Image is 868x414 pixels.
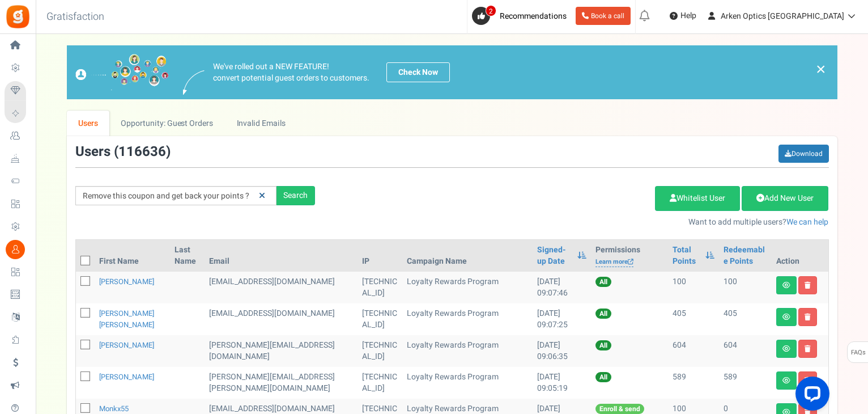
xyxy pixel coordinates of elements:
[719,335,772,367] td: 604
[99,371,154,382] a: [PERSON_NAME]
[99,308,154,330] a: [PERSON_NAME] [PERSON_NAME]
[782,377,790,384] i: View details
[34,6,117,28] h3: Gratisfaction
[472,7,571,25] a: 2 Recommendations
[719,367,772,399] td: 589
[595,404,644,414] span: Enroll & send
[595,257,633,267] a: Learn more
[386,62,450,82] a: Check Now
[673,244,700,267] a: Total Points
[782,282,790,289] i: View details
[99,276,154,287] a: [PERSON_NAME]
[655,186,740,211] a: Whitelist User
[595,309,611,319] span: All
[668,335,719,367] td: 604
[782,314,790,320] i: View details
[109,111,224,136] a: Opportunity: Guest Orders
[533,303,590,335] td: [DATE] 09:07:25
[742,186,828,211] a: Add New User
[75,145,171,159] h3: Users ( )
[786,216,828,228] a: We can help
[402,240,533,272] th: Campaign Name
[205,367,358,399] td: [PERSON_NAME][EMAIL_ADDRESS][PERSON_NAME][DOMAIN_NAME]
[205,240,358,272] th: Email
[402,272,533,303] td: Loyalty Rewards Program
[805,314,811,320] i: Delete user
[595,277,611,287] span: All
[595,372,611,382] span: All
[782,345,790,352] i: View details
[95,240,171,272] th: First Name
[724,244,767,267] a: Redeemable Points
[778,145,829,163] a: Download
[358,303,402,335] td: [TECHNICAL_ID]
[253,186,271,206] a: Reset
[805,345,811,352] i: Delete user
[576,7,631,25] a: Book a call
[486,5,496,16] span: 2
[668,303,719,335] td: 405
[213,61,369,84] p: We've rolled out a NEW FEATURE! convert potential guest orders to customers.
[533,367,590,399] td: [DATE] 09:05:19
[537,244,571,267] a: Signed-up Date
[719,272,772,303] td: 100
[816,62,826,76] a: ×
[276,186,315,205] div: Search
[332,217,829,228] p: Want to add multiple users?
[225,111,297,136] a: Invalid Emails
[668,367,719,399] td: 589
[358,272,402,303] td: [TECHNICAL_ID]
[205,272,358,303] td: [EMAIL_ADDRESS][DOMAIN_NAME]
[805,282,811,289] i: Delete user
[183,70,205,95] img: images
[595,340,611,350] span: All
[402,367,533,399] td: Loyalty Rewards Program
[170,240,205,272] th: Last Name
[118,142,166,162] span: 116636
[678,10,696,22] span: Help
[533,335,590,367] td: [DATE] 09:06:35
[668,272,719,303] td: 100
[721,10,844,22] span: Arken Optics [GEOGRAPHIC_DATA]
[75,186,276,205] input: Search by email or name
[99,403,129,414] a: monkx55
[5,4,31,29] img: Gratisfaction
[67,111,110,136] a: Users
[205,303,358,335] td: [EMAIL_ADDRESS][DOMAIN_NAME]
[533,272,590,303] td: [DATE] 09:07:46
[665,7,701,25] a: Help
[205,335,358,367] td: [PERSON_NAME][EMAIL_ADDRESS][DOMAIN_NAME]
[358,367,402,399] td: [TECHNICAL_ID]
[402,303,533,335] td: Loyalty Rewards Program
[772,240,828,272] th: Action
[402,335,533,367] td: Loyalty Rewards Program
[591,240,668,272] th: Permissions
[358,335,402,367] td: [TECHNICAL_ID]
[358,240,402,272] th: IP
[719,303,772,335] td: 405
[500,10,567,22] span: Recommendations
[75,54,169,91] img: images
[99,340,154,350] a: [PERSON_NAME]
[850,342,866,364] span: FAQs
